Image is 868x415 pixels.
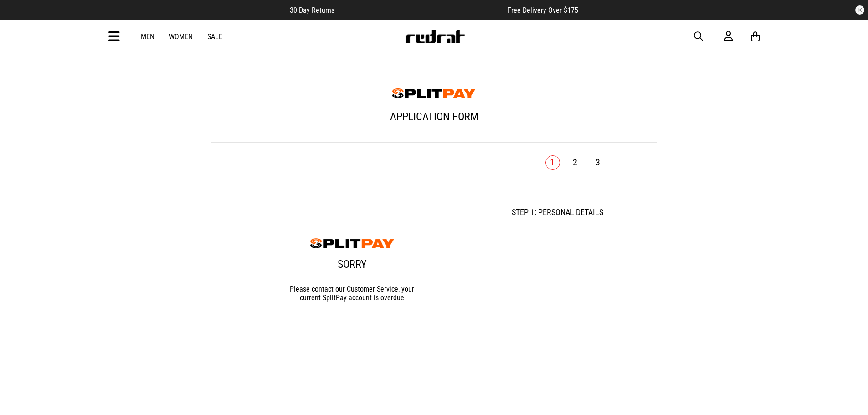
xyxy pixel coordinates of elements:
div: Sorry [338,257,367,272]
iframe: Customer reviews powered by Trustpilot [353,5,489,15]
a: Sale [207,32,222,41]
a: Women [169,32,193,41]
a: 3 [596,157,600,168]
h1: Application Form [211,103,657,138]
img: Redrat logo [405,30,465,43]
span: 30 Day Returns [290,6,334,15]
div: Please contact our Customer Service, your current SplitPay account is overdue [284,272,421,302]
a: 2 [573,157,577,168]
h2: STEP 1: PERSONAL DETAILS [512,207,639,217]
a: Men [141,32,154,41]
span: Free Delivery Over $175 [508,6,578,15]
img: splitpay-logo.png [310,238,394,248]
